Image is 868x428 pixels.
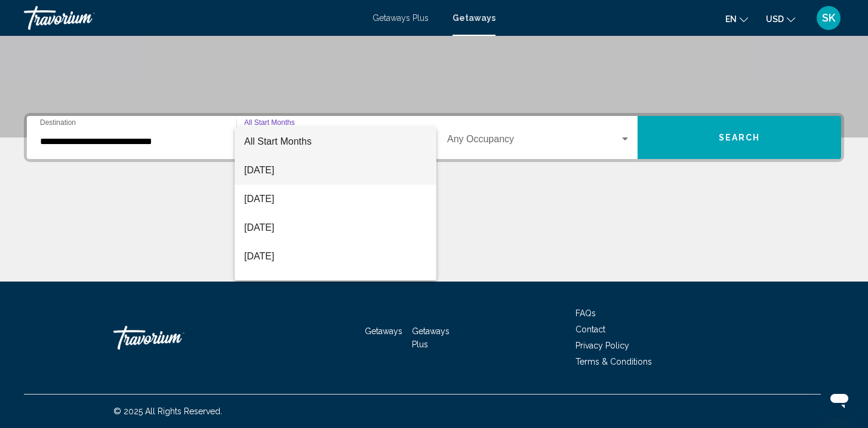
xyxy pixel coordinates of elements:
[244,213,427,242] span: [DATE]
[244,242,427,271] span: [DATE]
[244,271,427,299] span: [DATE]
[820,380,858,418] iframe: Button to launch messaging window
[244,156,427,185] span: [DATE]
[244,185,427,213] span: [DATE]
[244,136,312,146] span: All Start Months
